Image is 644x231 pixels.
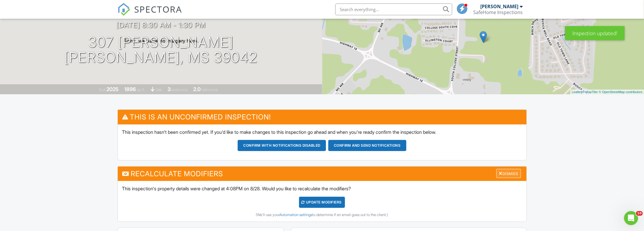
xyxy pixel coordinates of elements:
span: SPECTORA [134,3,182,15]
span: bathrooms [201,88,218,92]
h3: This is an Unconfirmed Inspection! [118,110,526,124]
span: Built [99,88,106,92]
div: This inspection's property details were changed at 4:08PM on 8/28. Would you like to recalculate ... [118,181,526,221]
div: 2025 [106,86,119,92]
div: (We'll use your to determine if an email goes out to the client.) [122,213,522,217]
span: slab [156,88,162,92]
button: Confirm with notifications disabled [238,140,326,151]
div: 1896 [124,86,136,92]
a: SPECTORA [118,8,182,20]
button: Confirm and send notifications [328,140,406,151]
span: sq. ft. [137,88,145,92]
div: 2.0 [193,86,201,92]
a: Automation settings [280,213,312,217]
a: © MapTiler [582,90,598,94]
span: 10 [636,211,643,216]
div: [PERSON_NAME] [481,4,519,9]
div: SafeHome Inspections [474,9,523,15]
h3: Recalculate Modifiers [118,167,526,181]
div: Inspection updated! [565,26,625,40]
p: This inspection hasn't been confirmed yet. If you'd like to make changes to this inspection go ah... [122,129,522,135]
iframe: Intercom live chat [624,211,638,225]
a: © OpenStreetMap contributors [599,90,643,94]
h1: 307 [PERSON_NAME] [PERSON_NAME], MS 39042 [64,35,258,66]
div: UPDATE Modifiers [299,197,345,208]
h3: [DATE] 8:30 am - 1:30 pm [116,21,206,29]
div: | [570,90,644,95]
div: Dismiss [496,169,521,178]
span: bedrooms [172,88,188,92]
div: 3 [168,86,171,92]
input: Search everything... [335,4,452,15]
a: Leaflet [572,90,581,94]
img: The Best Home Inspection Software - Spectora [118,3,130,16]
